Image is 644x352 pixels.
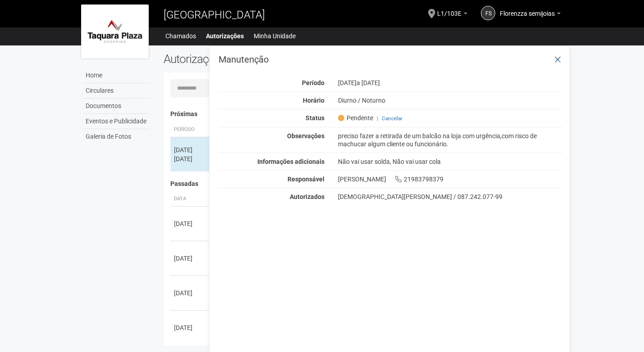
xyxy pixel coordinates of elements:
[338,114,373,122] span: Pendente
[170,192,211,207] th: Data
[500,1,555,17] span: Florenzza semijoias
[377,115,378,122] span: |
[254,30,296,42] a: Minha Unidade
[83,83,150,99] a: Circulares
[331,175,570,183] div: [PERSON_NAME] 21983798379
[500,11,561,18] a: Florenzza semijoias
[174,254,207,263] div: [DATE]
[174,289,207,298] div: [DATE]
[165,30,196,42] a: Chamados
[83,114,150,129] a: Eventos e Publicidade
[302,79,324,86] strong: Período
[338,193,563,201] div: [DEMOGRAPHIC_DATA][PERSON_NAME] / 087.242.077-99
[303,97,324,104] strong: Horário
[331,132,570,148] div: preciso fazer a retirada de um balcão na loja com urgência,com risco de machucar algum cliente ou...
[331,158,570,166] div: Não vai usar solda, Não vai usar cola
[81,5,149,59] img: logo.jpg
[257,158,324,165] strong: Informações adicionais
[287,132,324,140] strong: Observações
[437,1,461,17] span: L1/103E
[219,55,562,64] h3: Manutenção
[83,129,150,144] a: Galeria de Fotos
[306,114,324,122] strong: Status
[170,181,557,187] h4: Passadas
[174,219,207,228] div: [DATE]
[164,9,265,21] span: [GEOGRAPHIC_DATA]
[288,176,324,183] strong: Responsável
[437,11,467,18] a: L1/103E
[331,96,570,104] div: Diurno / Noturno
[481,6,495,20] a: Fs
[83,68,150,83] a: Home
[174,323,207,332] div: [DATE]
[164,52,356,66] h2: Autorizações
[382,115,402,122] a: Cancelar
[170,111,557,117] h4: Próximas
[170,122,211,137] th: Período
[206,30,244,42] a: Autorizações
[174,145,207,154] div: [DATE]
[290,193,324,200] strong: Autorizados
[174,154,207,163] div: [DATE]
[331,79,570,87] div: [DATE]
[356,79,380,86] span: a [DATE]
[83,99,150,114] a: Documentos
